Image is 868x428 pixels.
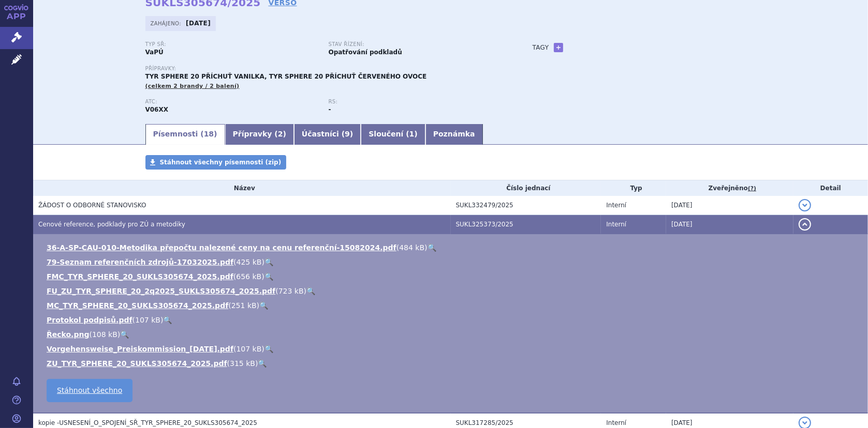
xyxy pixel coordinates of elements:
[145,124,225,145] a: Písemnosti (18)
[666,215,793,234] td: [DATE]
[294,124,361,145] a: Účastníci (9)
[409,130,415,138] span: 1
[428,243,436,252] a: 🔍
[33,180,451,196] th: Název
[47,344,858,354] li: ( )
[231,301,257,310] span: 251 kB
[47,243,396,252] a: 36-A-SP-CAU-010-Metodika přepočtu nalezené ceny na cenu referenční-15082024.pdf
[425,124,483,145] a: Poznámka
[47,272,233,281] a: FMC_TYR_SPHERE_20_SUKLS305674_2025.pdf
[47,257,858,267] li: ( )
[145,106,169,113] strong: POTRAVINY PRO ZVLÁŠTNÍ LÉKAŘSKÉ ÚČELY (PZLÚ) (ČESKÁ ATC SKUPINA)
[799,199,811,211] button: detail
[329,41,502,48] p: Stav řízení:
[160,159,282,166] span: Stáhnout všechny písemnosti (zip)
[606,202,626,209] span: Interní
[259,301,268,310] a: 🔍
[306,287,315,295] a: 🔍
[230,359,255,368] span: 315 kB
[120,330,129,339] a: 🔍
[748,185,756,192] abbr: (?)
[799,218,811,231] button: detail
[38,419,257,426] span: kopie -USNESENÍ_O_SPOJENÍ_SŘ_TYR_SPHERE_20_SUKLS305674_2025
[145,66,512,72] p: Přípravky:
[601,180,666,196] th: Typ
[145,155,287,170] a: Stáhnout všechny písemnosti (zip)
[237,345,262,353] span: 107 kB
[47,300,858,311] li: ( )
[47,359,227,368] a: ZU_TYR_SPHERE_20_SUKLS305674_2025.pdf
[47,330,89,339] a: Řecko.png
[329,99,502,105] p: RS:
[329,106,331,113] strong: -
[47,286,858,296] li: ( )
[361,124,425,145] a: Sloučení (1)
[145,73,427,80] span: TYR SPHERE 20 PŘÍCHUŤ VANILKA, TYR SPHERE 20 PŘÍCHUŤ ČERVENÉHO OVOCE
[47,329,858,340] li: ( )
[47,287,275,295] a: FU_ZU_TYR_SPHERE_20_2q2025_SUKLS305674_2025.pdf
[451,215,601,234] td: SUKL325373/2025
[264,258,273,266] a: 🔍
[399,243,424,252] span: 484 kB
[666,180,793,196] th: Zveřejněno
[204,130,214,138] span: 18
[666,196,793,215] td: [DATE]
[237,258,262,266] span: 425 kB
[47,271,858,282] li: ( )
[554,43,563,52] a: +
[47,379,133,402] a: Stáhnout všechno
[145,99,318,105] p: ATC:
[47,242,858,253] li: ( )
[92,330,117,339] span: 108 kB
[186,20,211,27] strong: [DATE]
[451,180,601,196] th: Číslo jednací
[329,49,402,56] strong: Opatřování podkladů
[278,130,283,138] span: 2
[47,345,233,353] a: Vorgehensweise_Preiskommission_[DATE].pdf
[278,287,304,295] span: 723 kB
[47,315,858,325] li: ( )
[258,359,267,368] a: 🔍
[135,316,160,324] span: 107 kB
[533,41,549,54] h3: Tagy
[47,258,233,266] a: 79-Seznam referenčních zdrojů-17032025.pdf
[47,316,133,324] a: Protokol podpisů.pdf
[47,301,228,310] a: MC_TYR_SPHERE_20_SUKLS305674_2025.pdf
[264,345,273,353] a: 🔍
[163,316,172,324] a: 🔍
[236,272,261,281] span: 656 kB
[145,49,164,56] strong: VaPÚ
[38,221,185,228] span: Cenové reference, podklady pro ZÚ a metodiky
[793,180,868,196] th: Detail
[606,221,626,228] span: Interní
[145,41,318,48] p: Typ SŘ:
[264,272,273,281] a: 🔍
[38,202,146,209] span: ŽÁDOST O ODBORNÉ STANOVISKO
[47,358,858,369] li: ( )
[451,196,601,215] td: SUKL332479/2025
[225,124,294,145] a: Přípravky (2)
[145,83,240,89] span: (celkem 2 brandy / 2 balení)
[151,19,183,27] span: Zahájeno:
[606,419,626,426] span: Interní
[345,130,350,138] span: 9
